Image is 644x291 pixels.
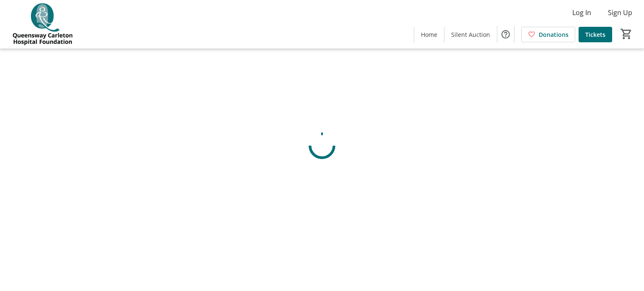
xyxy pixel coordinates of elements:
span: Home [421,30,437,39]
span: Sign Up [608,8,632,18]
button: Sign Up [601,6,639,19]
button: Cart [619,26,634,41]
a: Donations [521,27,575,42]
span: Tickets [585,30,605,39]
a: Silent Auction [444,27,497,42]
button: Log In [566,6,598,19]
button: Help [497,26,514,43]
span: Donations [539,30,569,39]
img: QCH Foundation's Logo [5,3,80,45]
span: Log In [572,8,591,18]
a: Home [414,27,444,42]
a: Tickets [579,27,612,42]
span: Silent Auction [451,30,490,39]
